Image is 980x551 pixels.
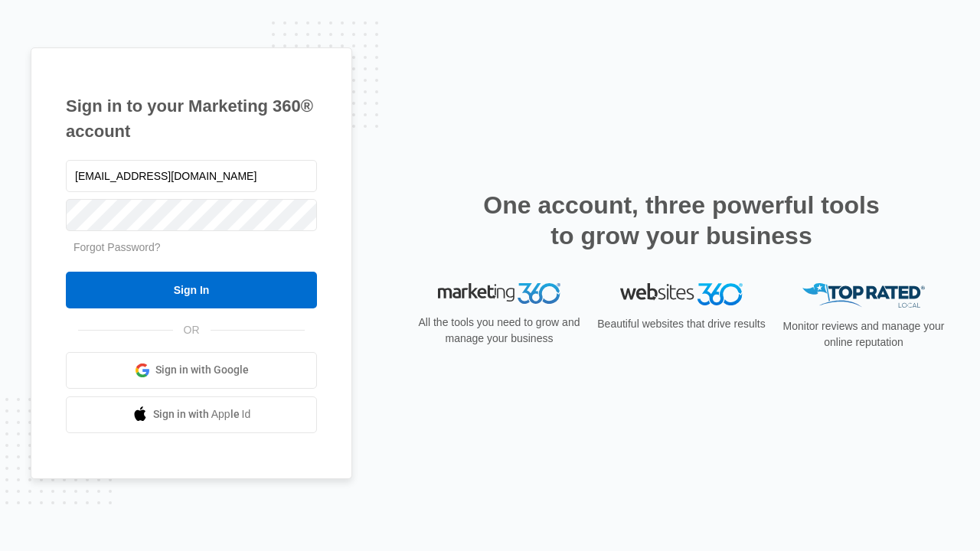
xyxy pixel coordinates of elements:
[802,283,925,308] img: Top Rated Local
[66,93,317,144] h1: Sign in to your Marketing 360® account
[73,241,161,253] a: Forgot Password?
[66,160,317,192] input: Email
[596,316,767,332] p: Beautiful websites that drive results
[438,283,560,305] img: Marketing 360
[479,190,884,251] h2: One account, three powerful tools to grow your business
[66,272,317,308] input: Sign In
[778,318,949,350] p: Monitor reviews and manage your online reputation
[66,352,317,389] a: Sign in with Google
[413,315,585,347] p: All the tools you need to grow and manage your business
[155,362,249,378] span: Sign in with Google
[620,283,743,305] img: Websites 360
[66,396,317,433] a: Sign in with Apple Id
[153,406,251,422] span: Sign in with Apple Id
[173,322,211,338] span: OR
